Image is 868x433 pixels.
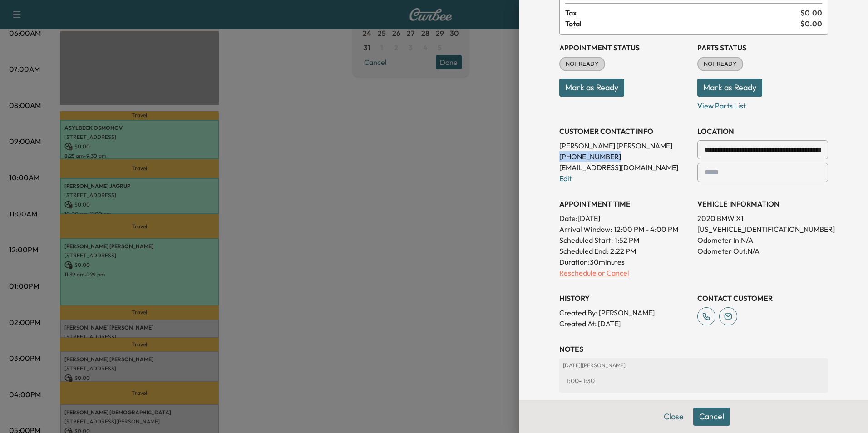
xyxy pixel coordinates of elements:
p: 1:52 PM [615,235,639,246]
p: Date: [DATE] [559,213,690,224]
span: Total [565,18,800,29]
p: Odometer In: N/A [697,235,828,246]
p: [PHONE_NUMBER] [559,151,690,162]
p: [PERSON_NAME] [PERSON_NAME] [559,140,690,151]
p: Created By : [PERSON_NAME] [559,307,690,318]
span: NOT READY [698,59,742,69]
p: Scheduled End: [559,246,608,256]
button: Close [658,408,690,426]
button: Mark as Ready [697,79,762,97]
h3: CONTACT CUSTOMER [697,293,828,304]
button: Mark as Ready [559,79,624,97]
div: 1:00- 1:30 [563,373,824,389]
span: $ 0.00 [800,18,822,29]
p: View Parts List [697,97,828,111]
h3: Appointment Status [559,42,690,53]
button: Cancel [693,408,730,426]
span: $ 0.00 [800,7,822,18]
p: Scheduled Start: [559,235,613,246]
p: Odometer Out: N/A [697,246,828,256]
p: Reschedule or Cancel [559,267,690,278]
h3: NOTES [559,344,828,354]
span: 12:00 PM - 4:00 PM [614,224,678,235]
h3: CUSTOMER CONTACT INFO [559,126,690,137]
p: 2:22 PM [610,246,636,256]
p: Created At : [DATE] [559,318,690,329]
p: [EMAIL_ADDRESS][DOMAIN_NAME] [559,162,690,173]
p: [DATE] | [PERSON_NAME] [563,362,824,369]
p: Duration: 30 minutes [559,256,690,267]
h3: Parts Status [697,42,828,53]
span: Tax [565,7,800,18]
h3: VEHICLE INFORMATION [697,198,828,209]
h3: APPOINTMENT TIME [559,198,690,209]
p: [US_VEHICLE_IDENTIFICATION_NUMBER] [697,224,828,235]
p: 2020 BMW X1 [697,213,828,224]
h3: LOCATION [697,126,828,137]
p: Arrival Window: [559,224,690,235]
h3: History [559,293,690,304]
a: Edit [559,174,572,183]
span: NOT READY [560,59,604,69]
